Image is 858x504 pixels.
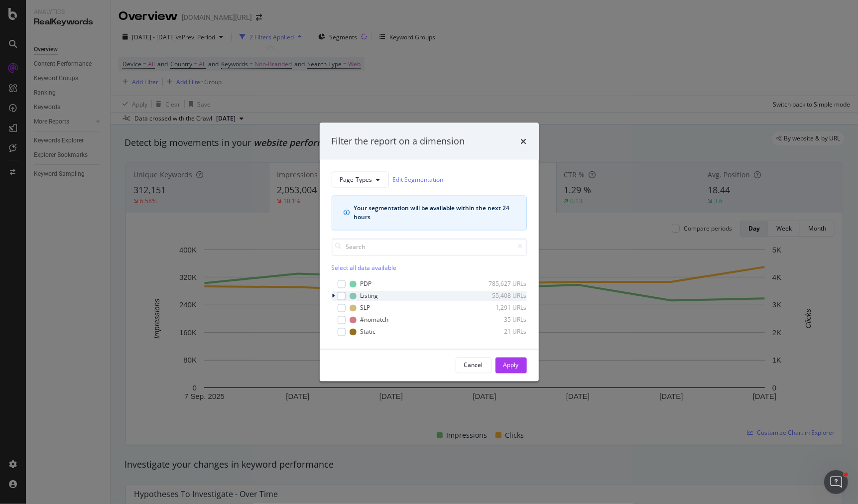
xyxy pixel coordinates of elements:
[332,238,527,255] input: Search
[478,328,527,336] div: 21 URLs
[340,175,372,184] span: Page-Types
[361,280,372,288] div: PDP
[332,135,465,148] div: Filter the report on a dimension
[478,316,527,324] div: 35 URLs
[495,357,527,373] button: Apply
[361,328,376,336] div: Static
[521,135,527,148] div: times
[332,263,527,272] div: Select all data available
[503,361,519,370] div: Apply
[332,171,389,187] button: Page-Types
[332,195,527,230] div: info banner
[361,304,370,312] div: SLP
[361,292,378,300] div: Listing
[824,470,848,494] iframe: Intercom live chat
[354,204,514,222] div: Your segmentation will be available within the next 24 hours
[464,361,483,370] div: Cancel
[478,292,527,300] div: 55,408 URLs
[320,123,539,381] div: modal
[361,316,389,324] div: #nomatch
[456,357,491,373] button: Cancel
[478,280,527,288] div: 785,627 URLs
[478,304,527,312] div: 1,291 URLs
[393,174,444,185] a: Edit Segmentation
